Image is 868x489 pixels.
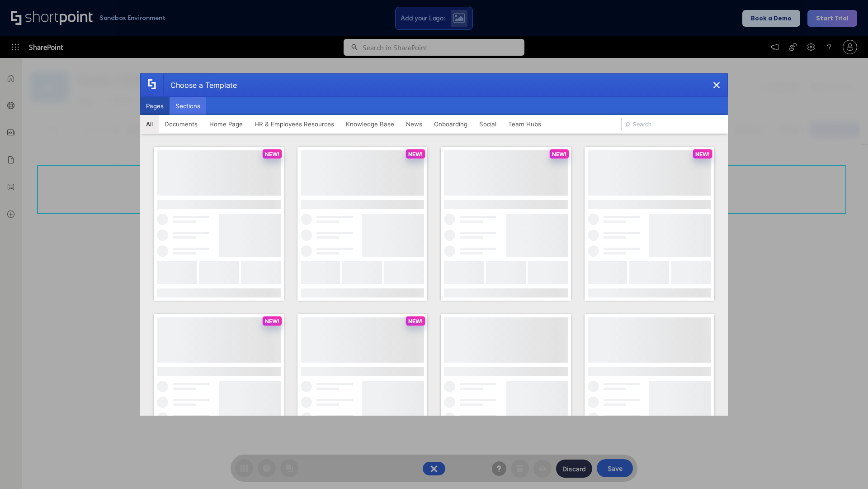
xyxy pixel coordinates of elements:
[203,115,249,133] button: Home Page
[140,115,159,133] button: All
[473,115,502,133] button: Social
[552,151,566,158] p: NEW!
[823,446,868,489] iframe: Chat Widget
[621,118,724,131] input: Search
[400,115,428,133] button: News
[163,74,237,96] div: Choose a Template
[408,318,423,325] p: NEW!
[695,151,710,158] p: NEW!
[502,115,547,133] button: Team Hubs
[265,318,279,325] p: NEW!
[340,115,400,133] button: Knowledge Base
[140,97,170,115] button: Pages
[265,151,279,158] p: NEW!
[428,115,473,133] button: Onboarding
[249,115,340,133] button: HR & Employees Resources
[159,115,203,133] button: Documents
[140,73,728,416] div: template selector
[408,151,423,158] p: NEW!
[170,97,206,115] button: Sections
